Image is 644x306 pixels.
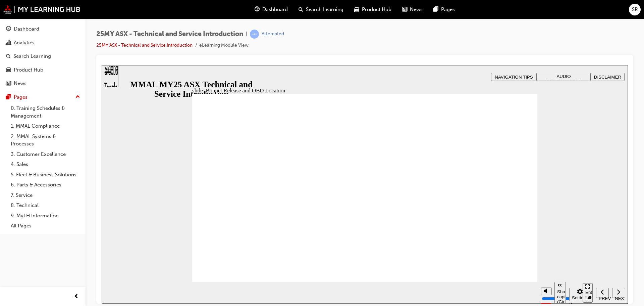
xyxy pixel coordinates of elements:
a: Search Learning [3,50,83,62]
span: NAVIGATION TIPS [393,9,431,14]
span: search-icon [299,5,303,14]
div: Settings [470,230,486,235]
label: Zoom to fit [468,236,481,256]
button: Pages [3,91,83,103]
div: misc controls [436,216,478,238]
span: Pages [441,6,455,13]
span: news-icon [402,5,407,14]
span: pages-icon [433,5,438,14]
button: Mute (Ctrl+Alt+M) [439,222,450,230]
nav: slide navigation [481,216,523,238]
span: pages-icon [6,94,11,100]
span: Search Learning [306,6,343,13]
div: Dashboard [14,25,39,33]
span: guage-icon [6,26,11,32]
span: SR [632,6,638,13]
div: Attempted [262,31,284,37]
img: mmal [3,5,80,14]
div: Pages [14,93,28,101]
a: 25MY ASX - Technical and Service Introduction [96,42,193,48]
span: up-icon [75,93,80,101]
button: Previous (Ctrl+Alt+Comma) [494,222,507,232]
li: eLearning Module View [199,42,249,49]
span: guage-icon [255,5,260,14]
input: volume [440,230,483,236]
button: SR [629,4,641,15]
div: Search Learning [13,52,51,60]
a: 3. Customer Excellence [8,149,83,160]
div: Analytics [14,39,35,47]
span: news-icon [6,81,11,87]
a: news-iconNews [397,3,428,16]
span: Dashboard [262,6,288,13]
span: prev-icon [74,293,79,301]
button: Show captions (Ctrl+Alt+C) [453,216,464,238]
a: 4. Sales [8,159,83,170]
a: All Pages [8,221,83,231]
a: 5. Fleet & Business Solutions [8,170,83,180]
button: Enter full-screen (Ctrl+Alt+F) [481,218,491,237]
a: 6. Parts & Accessories [8,180,83,190]
span: car-icon [6,67,11,73]
a: Dashboard [3,23,83,35]
a: 2. MMAL Systems & Processes [8,131,83,149]
a: News [3,77,83,90]
a: 8. Technical [8,200,83,211]
span: Product Hub [362,6,391,13]
span: | [246,30,247,38]
button: AUDIO PREFERENCES [435,7,489,15]
a: guage-iconDashboard [249,3,293,16]
div: Enter full-screen (Ctrl+Alt+F) [484,224,488,245]
button: NAVIGATION TIPS [389,7,435,15]
button: DISCLAIMER [489,7,523,15]
span: learningRecordVerb_ATTEMPT-icon [250,30,259,39]
div: PREV [497,230,504,235]
div: Product Hub [14,66,43,74]
span: AUDIO PREFERENCES [445,8,479,18]
span: News [410,6,423,13]
a: search-iconSearch Learning [293,3,349,16]
a: 1. MMAL Compliance [8,121,83,131]
a: 9. MyLH Information [8,211,83,221]
a: car-iconProduct Hub [349,3,397,16]
a: pages-iconPages [428,3,460,16]
button: Next (Ctrl+Alt+Period) [511,222,523,232]
div: News [14,80,26,87]
a: 7. Service [8,190,83,201]
a: 0. Training Schedules & Management [8,103,83,121]
a: Analytics [3,37,83,49]
span: DISCLAIMER [492,9,520,14]
button: Settings [468,222,489,236]
button: DashboardAnalyticsSearch LearningProduct HubNews [3,21,83,91]
div: Show captions (Ctrl+Alt+C) [455,224,462,239]
span: car-icon [354,5,359,14]
span: search-icon [6,53,11,59]
span: 25MY ASX - Technical and Service Introduction [96,30,243,38]
span: chart-icon [6,40,11,46]
div: NEXT [513,230,521,235]
a: Product Hub [3,64,83,76]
